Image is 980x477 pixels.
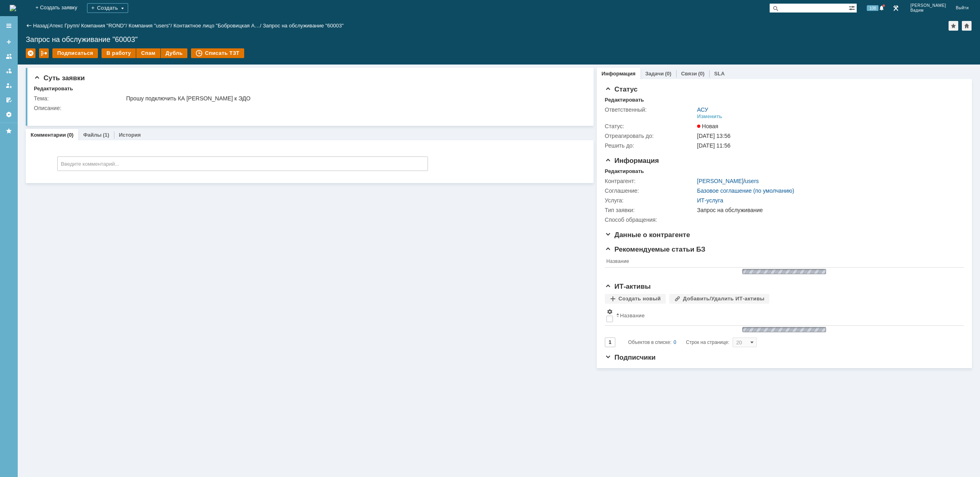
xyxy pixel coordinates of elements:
[615,307,960,326] th: Название
[605,97,644,103] div: Редактировать
[605,133,696,139] div: Отреагировать до:
[173,23,260,29] a: Контактное лицо "Бобровицкая А…
[263,23,344,29] div: Запрос на обслуживание "60003"
[628,340,671,345] span: Объектов в списке:
[605,197,696,204] div: Услуга:
[891,3,901,13] a: Перейти в интерфейс администратора
[714,71,725,77] a: SLA
[34,74,85,82] span: Суть заявки
[39,48,49,58] div: Работа с массовостью
[605,187,696,194] div: Соглашение:
[26,35,972,44] div: Запрос на обслуживание "60003"
[697,178,743,184] a: [PERSON_NAME]
[605,246,706,253] span: Рекомендуемые статьи БЗ
[674,337,677,347] div: 0
[2,79,15,92] a: Мои заявки
[697,207,959,213] div: Запрос на обслуживание
[605,283,651,290] span: ИТ-активы
[81,23,129,29] div: /
[620,312,645,319] div: Название
[628,337,729,347] i: Строк на странице:
[949,21,958,31] div: Добавить в избранное
[2,35,15,48] a: Создать заявку
[605,142,696,149] div: Решить до:
[605,354,656,361] span: Подписчики
[605,168,644,175] div: Редактировать
[26,48,35,58] div: Удалить
[103,132,109,138] div: (1)
[605,207,696,213] div: Тип заявки:
[697,178,759,184] div: /
[50,23,81,29] div: /
[697,217,738,223] img: По почте.png
[605,157,659,165] span: Информация
[867,5,878,11] span: 108
[910,8,946,13] span: Вадим
[605,106,696,113] div: Ответственный:
[605,85,637,93] span: Статус
[962,21,972,31] div: Сделать домашней страницей
[2,94,15,106] a: Мои согласования
[81,23,126,29] a: Компания "ROND"
[698,71,704,77] div: (0)
[119,132,141,138] a: История
[605,123,696,129] div: Статус:
[605,217,696,223] div: Способ обращения:
[740,268,828,275] img: wJIQAAOwAAAAAAAAAAAA==
[606,308,613,315] span: Настройки
[126,95,580,102] div: Прошу подключить КА [PERSON_NAME] к ЭДО
[31,132,66,138] a: Комментарии
[33,23,48,29] a: Назад
[697,142,731,149] span: [DATE] 11:56
[67,132,74,138] div: (0)
[34,95,125,102] div: Тема:
[910,3,946,8] span: [PERSON_NAME]
[2,65,15,77] a: Заявки в моей ответственности
[745,178,759,184] a: users
[87,3,128,13] div: Создать
[681,71,697,77] a: Связи
[697,133,731,139] span: [DATE] 13:56
[10,5,16,11] img: logo
[605,231,690,239] span: Данные о контрагенте
[48,22,49,28] div: |
[602,71,635,77] a: Информация
[697,113,723,120] div: Изменить
[50,23,78,29] a: Атекс Групп
[83,132,102,138] a: Файлы
[34,105,581,111] div: Описание:
[697,187,794,194] a: Базовое соглашение (по умолчанию)
[129,23,173,29] div: /
[665,71,671,77] div: (0)
[645,71,664,77] a: Задачи
[605,178,696,184] div: Контрагент:
[697,123,718,129] span: Новая
[2,50,15,63] a: Заявки на командах
[740,326,828,333] img: wJIQAAOwAAAAAAAAAAAA==
[697,197,723,204] a: ИТ-услуга
[173,23,263,29] div: /
[129,23,170,29] a: Компания "users"
[697,106,708,113] a: АСУ
[849,4,857,11] span: Расширенный поиск
[605,257,960,268] th: Название
[34,85,73,92] div: Редактировать
[10,5,16,11] a: Перейти на домашнюю страницу
[2,108,15,121] a: Настройки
